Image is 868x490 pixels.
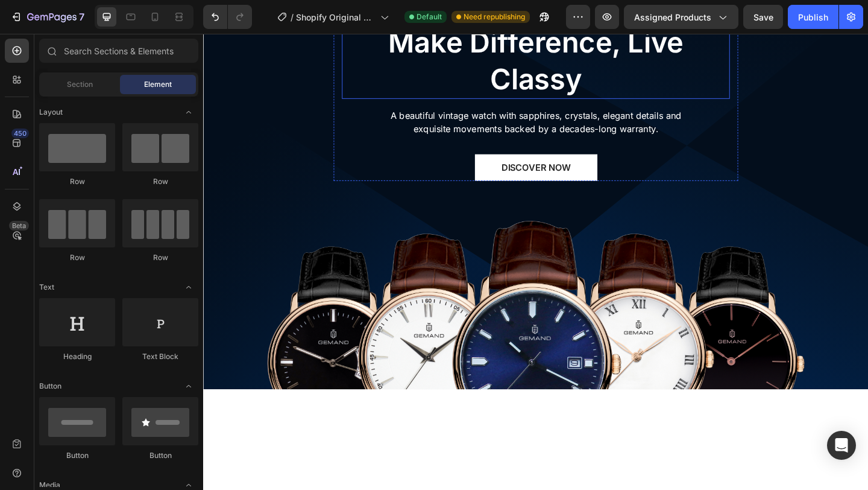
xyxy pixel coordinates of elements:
div: 450 [11,129,29,138]
span: / [291,11,294,24]
img: Alt Image [69,203,654,387]
div: Open Intercom Messenger [827,431,856,460]
span: Toggle open [179,278,198,297]
span: Layout [39,107,63,118]
p: A beautiful vintage watch with sapphires, crystals, elegant details and exquisite movements backe... [182,81,541,110]
div: Row [122,176,198,187]
span: Text [39,282,54,293]
span: Assigned Products [634,11,711,24]
div: Publish [798,11,828,24]
span: Save [753,12,773,22]
div: Row [39,176,115,187]
p: 7 [79,10,84,24]
span: Shopify Original Product Template [296,11,376,24]
div: Text Block [122,351,198,362]
button: Assigned Products [624,5,738,29]
span: Button [39,381,61,392]
span: Section [67,79,93,90]
div: Undo/Redo [203,5,252,29]
div: Beta [9,221,29,231]
span: Need republishing [464,11,525,22]
iframe: Design area [203,34,868,490]
div: Row [122,252,198,263]
button: 7 [5,5,90,29]
div: Button [122,450,198,461]
input: Search Sections & Elements [39,39,198,63]
div: DISCOVER NOW [324,138,400,153]
button: DISCOVER NOW [295,131,429,160]
span: Element [144,79,172,90]
span: Default [417,11,442,22]
div: Row [39,252,115,263]
button: Publish [788,5,838,29]
button: Save [743,5,783,29]
span: Toggle open [179,103,198,122]
span: Toggle open [179,377,198,396]
div: Heading [39,351,115,362]
div: Button [39,450,115,461]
